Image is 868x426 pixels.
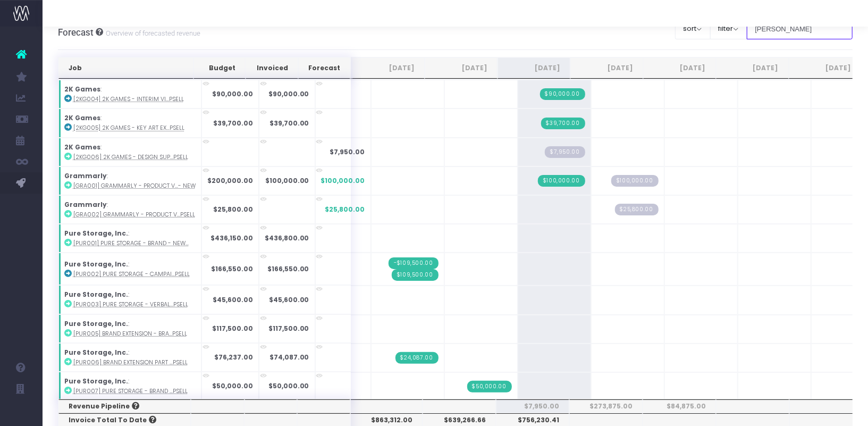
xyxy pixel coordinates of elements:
[73,358,188,366] abbr: [PUR006] Brand Extension Part 2 - Brand - Upsell
[58,27,94,38] span: Forecast
[395,352,439,364] span: Streamtime Invoice: 889 – [PUR006] Brand Extension Part 2 - Brand - Upsell
[298,57,350,79] th: Forecast
[212,324,253,333] strong: $117,500.00
[352,57,425,79] th: Jun 25: activate to sort column ascending
[64,143,100,152] strong: 2K Games
[207,176,253,185] strong: $200,000.00
[541,118,585,129] span: Streamtime Invoice: 909 – 2K Games - Key Art
[268,381,309,390] strong: $50,000.00
[58,166,201,195] td: :
[73,182,196,190] abbr: [GRA001] Grammarly - Product Videos - Brand - New
[211,264,253,273] strong: $166,550.00
[392,269,439,281] span: Streamtime Invoice: 892.2 – [PUR002] Pure Storage - Campaign - Upsell
[213,119,253,128] strong: $39,700.00
[73,211,195,219] abbr: [GRA002] Grammarly - Product Video - Brand - Upsell
[214,353,253,362] strong: $76,237.00
[538,175,585,187] span: Streamtime Invoice: 908 – Grammarly - Product Videos
[58,399,191,413] th: Revenue Pipeline
[540,88,585,100] span: Streamtime Invoice: 905 – 2K Games - Interim Visual
[58,285,201,314] td: :
[58,314,201,343] td: :
[64,200,107,209] strong: Grammarly
[213,295,253,304] strong: $45,600.00
[64,290,128,299] strong: Pure Storage, Inc.
[570,57,643,79] th: Sep 25: activate to sort column ascending
[267,264,309,273] strong: $166,550.00
[58,80,201,108] td: :
[58,57,194,79] th: Job: activate to sort column ascending
[64,319,128,328] strong: Pure Storage, Inc.
[64,377,128,386] strong: Pure Storage, Inc.
[73,300,188,308] abbr: [PUR003] Pure Storage - Verbal ID Extension - Upsell
[747,18,853,39] input: Search...
[212,381,253,390] strong: $50,000.00
[73,239,189,247] abbr: [PUR001] Pure Storage - Brand - New
[64,85,100,94] strong: 2K Games
[268,324,309,333] strong: $117,500.00
[73,270,190,278] abbr: [PUR002] Pure Storage - Campaign - Upsell
[58,224,201,253] td: :
[103,27,200,38] small: Overview of forecasted revenue
[246,57,298,79] th: Invoiced
[569,399,643,413] th: $273,875.00
[212,89,253,98] strong: $90,000.00
[467,381,512,392] span: Streamtime Invoice: 895 – Pure Storage - Brand Extension Part 3
[58,372,201,400] td: :
[58,343,201,372] td: :
[389,257,438,269] span: Streamtime Invoice: CN 892.2 – [PUR002] Pure Storage - Campaign - Upsell
[73,124,184,132] abbr: [2KG005] 2K Games - Key Art Explore - Brand - Upsell
[330,147,365,157] span: $7,950.00
[321,176,365,186] span: $100,000.00
[615,204,659,215] span: Streamtime Draft Invoice: null – [GRA002] Grammarly - Product Video
[64,348,128,357] strong: Pure Storage, Inc.
[73,153,188,161] abbr: [2KG006] 2K Games - Design Support - Brand - Upsell
[716,57,789,79] th: Nov 25: activate to sort column ascending
[545,146,585,158] span: Streamtime Draft Invoice: null – 2K Games - Deck Design Support
[325,205,365,214] span: $25,800.00
[269,353,309,362] strong: $74,087.00
[425,57,498,79] th: Jul 25: activate to sort column ascending
[64,171,107,180] strong: Grammarly
[611,175,659,187] span: Streamtime Draft Invoice: null – Grammarly - Product Videos
[496,399,569,413] th: $7,950.00
[73,95,184,103] abbr: [2KG004] 2K Games - Interim Visual - Brand - Upsell
[64,229,128,238] strong: Pure Storage, Inc.
[73,387,188,395] abbr: [PUR007] Pure Storage - Brand Extension Part 3 - Brand - Upsell
[498,57,570,79] th: Aug 25: activate to sort column ascending
[58,253,201,285] td: :
[64,260,128,269] strong: Pure Storage, Inc.
[64,113,100,122] strong: 2K Games
[675,18,711,39] button: sort
[13,405,29,421] img: images/default_profile_image.png
[58,195,201,224] td: :
[213,205,253,214] strong: $25,800.00
[265,176,309,185] strong: $100,000.00
[58,108,201,137] td: :
[789,57,862,79] th: Dec 25: activate to sort column ascending
[269,295,309,304] strong: $45,600.00
[268,89,309,98] strong: $90,000.00
[58,138,201,166] td: :
[210,233,253,243] strong: $436,150.00
[73,330,187,338] abbr: [PUR005] Brand Extension - Brand - Upsell
[643,399,716,413] th: $84,875.00
[643,57,716,79] th: Oct 25: activate to sort column ascending
[269,119,309,128] strong: $39,700.00
[193,57,246,79] th: Budget
[265,233,309,243] strong: $436,800.00
[710,18,747,39] button: filter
